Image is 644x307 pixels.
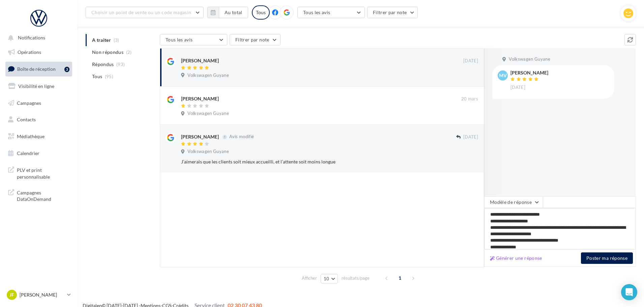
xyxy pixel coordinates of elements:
span: Volkswagen Guyane [509,56,550,62]
a: Campagnes DataOnDemand [4,185,74,205]
span: mv [499,72,507,79]
span: [DATE] [463,58,478,64]
span: Choisir un point de vente ou un code magasin [91,9,191,15]
span: Opérations [18,49,41,55]
button: 10 [321,274,338,283]
span: Calendrier [17,150,39,156]
a: Boîte de réception3 [4,62,74,76]
span: [DATE] [510,85,525,91]
span: 1 [394,273,405,283]
button: Au total [219,7,248,18]
span: Volkswagen Guyane [187,149,229,155]
div: 3 [64,67,69,72]
a: JF [PERSON_NAME] [5,288,72,301]
span: Boîte de réception [17,66,56,72]
div: Tous [252,5,270,20]
a: Campagnes [4,96,74,110]
span: Contacts [17,117,36,122]
span: Tous [92,73,102,80]
span: Non répondus [92,49,123,56]
button: Générer une réponse [487,254,545,262]
button: Poster ma réponse [581,252,633,264]
span: (93) [116,62,125,67]
span: Campagnes DataOnDemand [17,188,69,203]
div: [PERSON_NAME] [181,57,219,64]
a: Calendrier [4,146,74,160]
span: résultats/page [342,275,370,281]
button: Filtrer par note [230,34,281,45]
button: Modèle de réponse [484,196,543,208]
span: Médiathèque [17,133,45,139]
span: Répondus [92,61,114,68]
div: Open Intercom Messenger [621,284,637,300]
div: [PERSON_NAME] [510,70,548,75]
button: Filtrer par note [367,7,418,18]
span: 10 [324,276,329,281]
button: Au total [207,7,248,18]
a: Visibilité en ligne [4,79,74,93]
span: [DATE] [463,134,478,140]
div: [PERSON_NAME] [181,95,219,102]
span: 20 mars [461,96,478,102]
span: Avis modifié [229,134,254,140]
span: (2) [126,50,132,55]
span: Visibilité en ligne [18,83,54,89]
span: Tous les avis [166,37,193,42]
div: J’aimerais que les clients soit mieux accueilli, et l’attente soit moins longue [181,158,434,165]
a: PLV et print personnalisable [4,163,74,183]
span: (95) [105,74,113,79]
button: Tous les avis [160,34,227,45]
p: [PERSON_NAME] [20,291,64,298]
span: Campagnes [17,100,41,105]
a: Médiathèque [4,129,74,144]
button: Tous les avis [297,7,365,18]
span: PLV et print personnalisable [17,165,69,180]
a: Contacts [4,113,74,127]
a: Opérations [4,45,74,59]
span: Volkswagen Guyane [187,72,229,79]
span: Tous les avis [303,9,330,15]
span: JF [9,291,14,298]
span: Notifications [18,35,45,41]
div: [PERSON_NAME] [181,133,219,140]
button: Choisir un point de vente ou un code magasin [86,7,204,18]
span: Afficher [302,275,317,281]
span: Volkswagen Guyane [187,111,229,117]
